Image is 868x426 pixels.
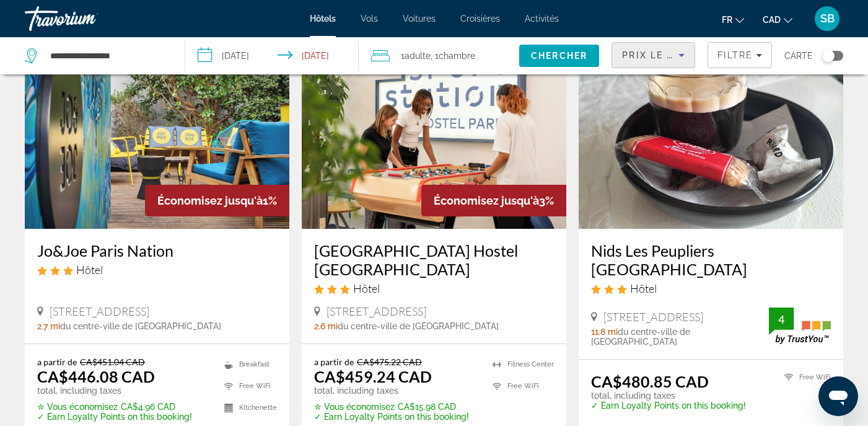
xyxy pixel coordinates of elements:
[359,37,519,74] button: Travelers: 1 adult, 0 children
[591,372,709,391] ins: CA$480.85 CAD
[811,6,843,32] button: User Menu
[708,42,772,68] button: Filters
[361,14,378,24] a: Vols
[717,50,753,60] span: Filtre
[818,376,858,416] iframe: Bouton de lancement de la fenêtre de messagerie
[630,282,657,295] span: Hôtel
[37,402,192,412] p: CA$4.96 CAD
[434,194,539,207] span: Économisez jusqu'à
[778,372,831,383] li: Free WiFi
[431,47,475,64] span: , 1
[314,412,469,422] p: ✓ Earn Loyalty Points on this booking!
[519,45,600,67] button: Search
[820,12,835,25] span: SB
[302,30,566,229] img: Ucpa Sport Station Hostel Paris
[218,357,277,372] li: Breakfast
[314,402,395,412] span: ✮ Vous économisez
[338,321,499,331] span: du centre-ville de [GEOGRAPHIC_DATA]
[421,185,566,216] div: 3%
[439,51,475,61] span: Chambre
[525,14,559,24] a: Activités
[603,310,703,324] span: [STREET_ADDRESS]
[401,47,431,64] span: 1
[218,400,277,415] li: Kitchenette
[403,14,436,24] a: Voitures
[769,312,794,327] div: 4
[157,194,263,207] span: Économisez jusqu'à
[763,11,792,29] button: Change currency
[579,30,843,229] img: Nids Les Peupliers Paris
[76,263,103,277] span: Hôtel
[486,378,554,394] li: Free WiFi
[49,47,166,65] input: Search hotel destination
[37,367,155,386] ins: CA$446.08 CAD
[327,304,426,318] span: [STREET_ADDRESS]
[486,357,554,372] li: Fitness Center
[622,48,685,63] mat-select: Sort by
[314,282,554,295] div: 3 star Hostel
[622,50,719,60] span: Prix le plus bas
[460,14,500,24] a: Croisières
[60,321,221,331] span: du centre-ville de [GEOGRAPHIC_DATA]
[722,11,744,29] button: Change language
[218,378,277,394] li: Free WiFi
[591,327,618,337] span: 11.8 mi
[784,47,813,64] span: Carte
[25,30,289,229] img: Jo&Joe Paris Nation
[314,241,554,278] a: [GEOGRAPHIC_DATA] Hostel [GEOGRAPHIC_DATA]
[769,308,831,344] img: TrustYou guest rating badge
[531,51,587,61] span: Chercher
[50,304,149,318] span: [STREET_ADDRESS]
[591,241,831,278] a: Nids Les Peupliers [GEOGRAPHIC_DATA]
[314,402,469,412] p: CA$15.98 CAD
[37,241,277,260] a: Jo&Joe Paris Nation
[314,367,432,386] ins: CA$459.24 CAD
[722,15,732,25] span: fr
[80,357,145,367] del: CA$451.04 CAD
[357,357,422,367] del: CA$475.22 CAD
[405,51,431,61] span: Adulte
[353,282,380,295] span: Hôtel
[37,386,192,396] p: total, including taxes
[37,321,60,331] span: 2.7 mi
[37,402,118,412] span: ✮ Vous économisez
[314,357,354,367] span: a partir de
[591,282,831,295] div: 3 star Hotel
[145,185,289,216] div: 1%
[314,321,338,331] span: 2.6 mi
[310,14,336,24] a: Hôtels
[37,263,277,277] div: 3 star Hostel
[591,327,690,347] span: du centre-ville de [GEOGRAPHIC_DATA]
[763,15,781,25] span: CAD
[813,50,843,61] button: Toggle map
[314,386,469,396] p: total, including taxes
[185,37,358,74] button: Select check in and out date
[37,412,192,422] p: ✓ Earn Loyalty Points on this booking!
[591,391,746,401] p: total, including taxes
[591,401,746,410] p: ✓ Earn Loyalty Points on this booking!
[25,2,149,35] a: Travorium
[37,357,77,367] span: a partir de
